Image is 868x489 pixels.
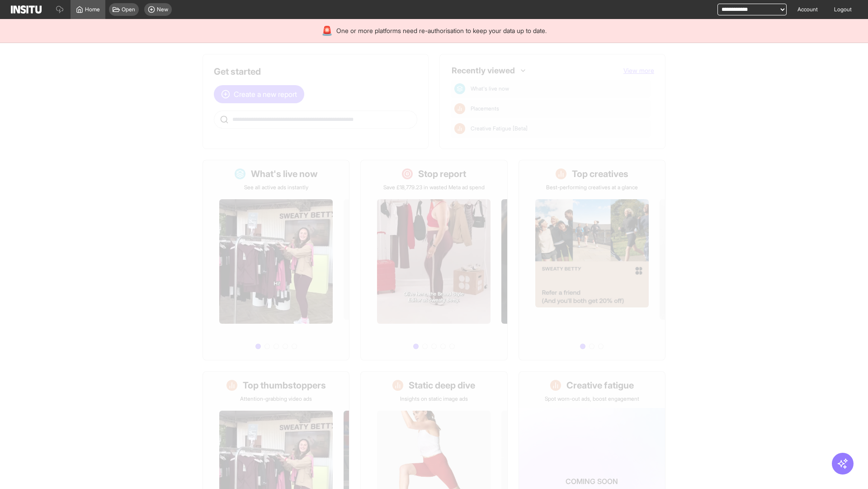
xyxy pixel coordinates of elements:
span: One or more platforms need re-authorisation to keep your data up to date. [336,26,547,35]
div: 🚨 [321,24,333,37]
span: Open [122,6,135,13]
span: Home [85,6,100,13]
span: New [157,6,168,13]
img: Logo [11,5,42,14]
